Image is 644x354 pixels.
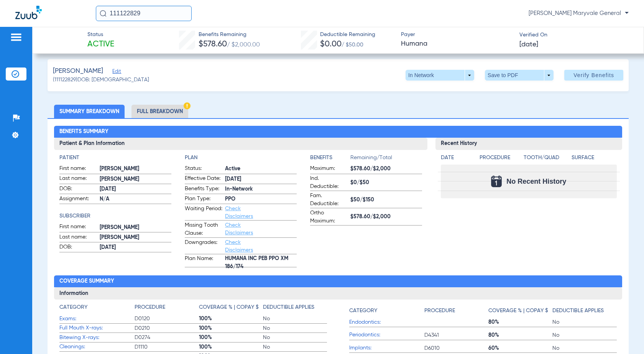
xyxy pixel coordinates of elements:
[100,185,171,193] span: [DATE]
[225,165,297,173] span: Active
[199,315,263,323] span: 100%
[87,39,114,50] span: Active
[310,192,348,208] span: Fam. Deductible:
[225,206,253,219] a: Check Disclaimers
[263,334,327,341] span: No
[59,154,171,162] h4: Patient
[320,31,375,39] span: Deductible Remaining
[225,195,297,203] span: PPO
[185,205,222,220] span: Waiting Period:
[349,344,424,352] span: Implants:
[263,343,327,351] span: No
[100,224,171,232] span: [PERSON_NAME]
[185,154,297,162] h4: Plan
[184,102,191,109] img: Hazard
[349,331,424,339] span: Periodontics:
[519,40,538,49] span: [DATE]
[349,303,424,318] app-breakdown-title: Category
[54,138,427,150] h3: Patient & Plan Information
[488,303,552,318] app-breakdown-title: Coverage % | Copay $
[135,303,165,311] h4: Procedure
[59,303,87,311] h4: Category
[524,154,569,165] app-breakdown-title: Tooth/Quad
[488,307,548,315] h4: Coverage % | Copay $
[54,287,622,300] h3: Information
[59,185,97,194] span: DOB:
[54,105,125,118] li: Summary Breakdown
[225,240,253,253] a: Check Disclaimers
[185,255,222,267] span: Plan Name:
[350,179,422,187] span: $0/$50
[519,31,631,39] span: Verified On
[53,66,103,76] span: [PERSON_NAME]
[424,303,488,318] app-breakdown-title: Procedure
[488,318,552,326] span: 80%
[100,244,171,252] span: [DATE]
[350,196,422,204] span: $50/$150
[59,334,135,342] span: Bitewing X-rays:
[524,154,569,162] h4: Tooth/Quad
[59,195,97,204] span: Assignment:
[87,31,114,39] span: Status
[54,126,622,138] h2: Benefits Summary
[401,39,513,49] span: Humana
[529,10,629,17] span: [PERSON_NAME] Maryvale General
[225,259,297,267] span: HUMANA INC PEB PPO XM 186/174
[185,175,222,184] span: Effective Date:
[480,154,521,165] app-breakdown-title: Procedure
[135,324,199,332] span: D0210
[59,315,135,323] span: Exams:
[349,307,377,315] h4: Category
[59,303,135,314] app-breakdown-title: Category
[227,42,260,48] span: / $2,000.00
[406,70,474,81] button: In Network
[100,175,171,183] span: [PERSON_NAME]
[263,315,327,323] span: No
[59,243,97,252] span: DOB:
[435,138,622,150] h3: Recent History
[59,165,97,174] span: First name:
[53,76,149,84] span: (111122829) DOB: [DEMOGRAPHIC_DATA]
[135,343,199,351] span: D1110
[59,212,171,220] h4: Subscriber
[131,105,188,118] li: Full Breakdown
[485,70,554,81] button: Save to PDF
[185,165,222,174] span: Status:
[573,72,614,78] span: Verify Benefits
[199,31,260,39] span: Benefits Remaining
[310,175,348,191] span: Ind. Deductible:
[135,315,199,323] span: D0120
[310,209,348,225] span: Ortho Maximum:
[310,154,350,165] app-breakdown-title: Benefits
[54,275,622,288] h2: Coverage Summary
[564,70,623,81] button: Verify Benefits
[310,154,350,162] h4: Benefits
[59,343,135,351] span: Cleanings:
[488,344,552,352] span: 60%
[349,318,424,326] span: Endodontics:
[350,165,422,173] span: $578.60/$2,000
[310,165,348,174] span: Maximum:
[350,154,422,165] span: Remaining/Total
[572,154,617,165] app-breakdown-title: Surface
[424,307,455,315] h4: Procedure
[199,324,263,332] span: 100%
[401,31,513,39] span: Payer
[552,344,616,352] span: No
[135,303,199,314] app-breakdown-title: Procedure
[606,317,644,354] iframe: Chat Widget
[552,303,616,318] app-breakdown-title: Deductible Applies
[441,154,473,162] h4: Date
[59,233,97,242] span: Last name:
[488,331,552,339] span: 80%
[199,343,263,351] span: 100%
[15,6,42,19] img: Zuub Logo
[225,222,253,235] a: Check Disclaimers
[342,42,363,48] span: / $50.00
[506,178,566,185] span: No Recent History
[263,303,314,311] h4: Deductible Applies
[552,307,604,315] h4: Deductible Applies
